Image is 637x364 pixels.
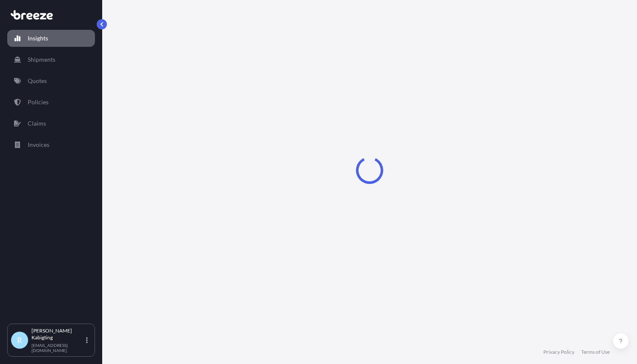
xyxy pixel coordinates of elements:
[17,336,22,344] span: R
[28,77,47,85] p: Quotes
[28,98,49,106] p: Policies
[7,51,95,68] a: Shipments
[581,349,610,355] a: Terms of Use
[32,327,84,341] p: [PERSON_NAME] Kabigting
[543,349,574,355] a: Privacy Policy
[7,72,95,89] a: Quotes
[28,140,49,149] p: Invoices
[7,30,95,47] a: Insights
[7,136,95,153] a: Invoices
[28,34,48,43] p: Insights
[7,94,95,111] a: Policies
[7,115,95,132] a: Claims
[32,343,84,353] p: [EMAIL_ADDRESS][DOMAIN_NAME]
[28,119,46,128] p: Claims
[28,55,55,64] p: Shipments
